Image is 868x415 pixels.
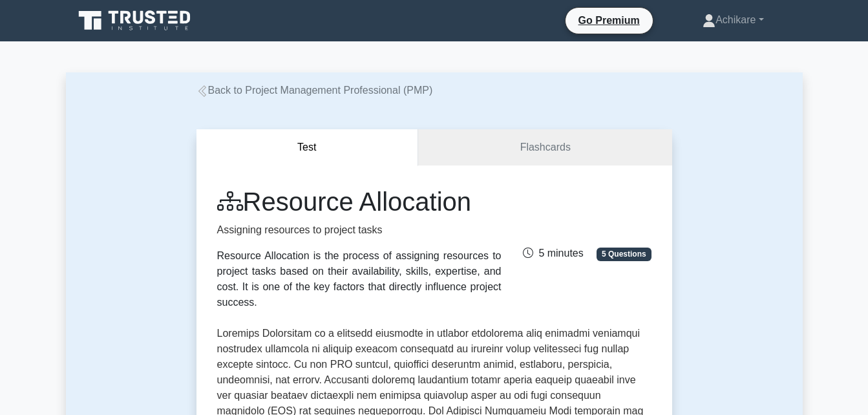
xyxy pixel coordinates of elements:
span: 5 Questions [597,248,651,261]
span: 5 minutes [523,248,583,259]
a: Back to Project Management Professional (PMP) [196,85,433,96]
button: Test [196,129,419,166]
div: Resource Allocation is the process of assigning resources to project tasks based on their availab... [217,248,502,310]
a: Go Premium [571,12,648,28]
a: Achikare [672,7,794,33]
p: Assigning resources to project tasks [217,222,502,238]
a: Flashcards [418,129,672,166]
h1: Resource Allocation [217,186,502,217]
